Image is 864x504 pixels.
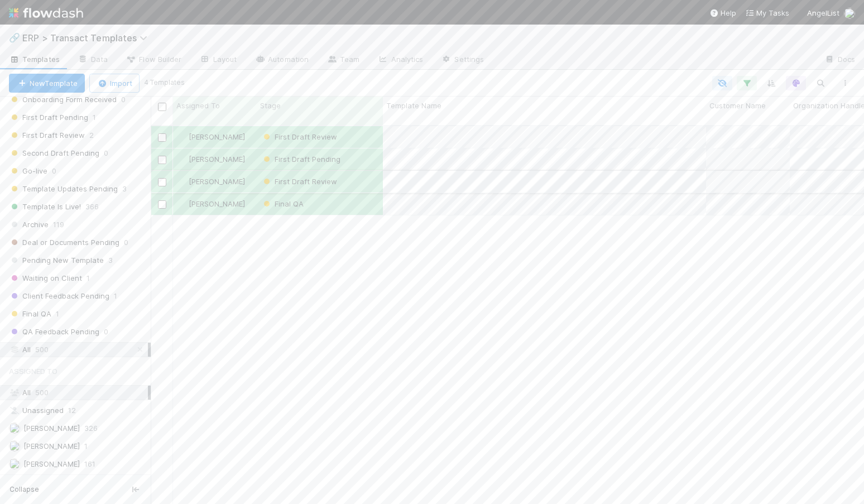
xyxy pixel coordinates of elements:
img: avatar_ef15843f-6fde-4057-917e-3fb236f438ca.png [178,177,187,186]
span: Archive [9,218,49,232]
span: [PERSON_NAME] [189,199,245,208]
span: Waiting on Client [9,271,82,285]
span: 🔗 [9,33,20,42]
div: Unassigned [9,404,148,417]
a: My Tasks [745,7,789,18]
span: Stage [260,100,281,111]
span: Template Name [386,100,441,111]
span: ERP > Transact Templates [22,32,153,44]
div: First Draft Pending [261,153,340,165]
span: 119 [53,218,64,232]
span: [PERSON_NAME] [23,441,80,450]
input: Toggle Row Selected [158,178,166,186]
div: All [9,386,148,400]
img: logo-inverted-e16ddd16eac7371096b0.svg [9,3,83,22]
div: First Draft Review [261,176,337,187]
span: [PERSON_NAME] [189,177,245,186]
span: Client Feedback Pending [9,289,109,303]
span: Assigned To [176,100,220,111]
span: [PERSON_NAME] [189,132,245,141]
input: Toggle All Rows Selected [158,103,166,111]
span: 3 [122,182,127,196]
span: 3 [108,253,113,267]
span: 1 [93,111,96,124]
span: First Draft Review [261,132,337,141]
span: First Draft Review [261,177,337,186]
a: Flow Builder [117,51,190,69]
span: Deal or Documents Pending [9,236,119,249]
a: Automation [246,51,318,69]
span: [PERSON_NAME] [189,155,245,164]
img: avatar_ec9c1780-91d7-48bb-898e-5f40cebd5ff8.png [9,458,20,469]
span: 1 [84,439,88,453]
img: avatar_ef15843f-6fde-4057-917e-3fb236f438ca.png [178,132,187,141]
span: First Draft Pending [9,111,88,124]
span: 2 [89,128,94,142]
span: First Draft Review [9,128,85,142]
a: Layout [191,51,246,69]
span: Pending New Template [9,253,104,267]
span: 0 [104,325,108,339]
span: 161 [84,457,95,471]
span: [PERSON_NAME] [23,424,80,433]
img: avatar_ef15843f-6fde-4057-917e-3fb236f438ca.png [178,199,187,208]
a: Team [318,51,368,69]
div: [PERSON_NAME] [177,198,245,209]
span: Template Is Live! [9,200,81,214]
span: 500 [35,343,49,357]
span: Final QA [9,307,51,321]
input: Toggle Row Selected [158,133,166,142]
input: Toggle Row Selected [158,156,166,164]
span: 0 [104,146,108,160]
div: [PERSON_NAME] [177,176,245,187]
span: 326 [84,421,98,435]
span: Go-live [9,164,47,178]
span: 1 [87,271,90,285]
span: Flow Builder [126,54,181,65]
a: Data [69,51,117,69]
span: Final QA [261,199,304,208]
a: Docs [815,51,864,69]
span: Template Updates Pending [9,182,118,196]
span: 366 [85,200,99,214]
span: 0 [121,93,126,107]
span: 0 [52,164,56,178]
span: Assigned To [9,360,57,382]
div: [PERSON_NAME] [177,153,245,165]
span: 0 [124,236,128,249]
span: 12 [68,404,76,417]
span: Customer Name [709,100,766,111]
img: avatar_31a23b92-6f17-4cd3-bc91-ece30a602713.png [9,440,20,452]
span: Collapse [9,484,39,495]
span: QA Feedback Pending [9,325,99,339]
button: Import [89,74,140,93]
span: [PERSON_NAME] [23,459,80,468]
img: avatar_ef15843f-6fde-4057-917e-3fb236f438ca.png [178,155,187,164]
span: Second Draft Pending [9,146,99,160]
small: 4 Templates [144,78,185,88]
span: My Tasks [745,8,789,17]
img: avatar_ef15843f-6fde-4057-917e-3fb236f438ca.png [9,423,20,434]
div: Help [709,7,736,18]
span: AngelList [807,8,839,17]
span: Templates [9,54,60,65]
span: Onboarding Form Received [9,93,117,107]
span: First Draft Pending [261,155,340,164]
input: Toggle Row Selected [158,200,166,209]
a: Settings [432,51,493,69]
div: First Draft Review [261,131,337,142]
img: avatar_ef15843f-6fde-4057-917e-3fb236f438ca.png [844,8,855,19]
span: 1 [114,289,117,303]
span: 500 [35,388,49,397]
div: All [9,343,148,357]
span: 1 [56,307,59,321]
a: Analytics [369,51,433,69]
button: NewTemplate [9,74,85,93]
div: Final QA [261,198,304,209]
div: [PERSON_NAME] [177,131,245,142]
